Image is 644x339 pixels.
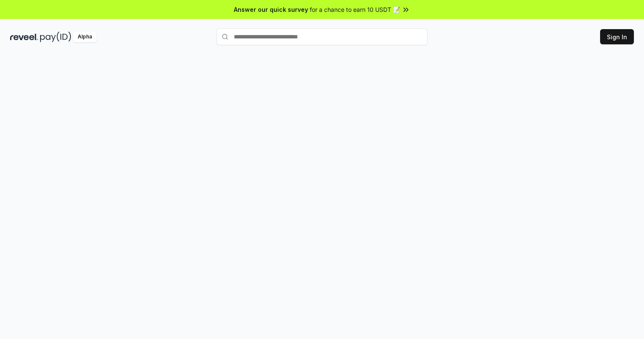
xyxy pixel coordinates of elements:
button: Sign In [600,29,634,44]
span: for a chance to earn 10 USDT 📝 [310,5,400,14]
div: Alpha [73,32,97,42]
span: Answer our quick survey [234,5,308,14]
img: reveel_dark [10,32,38,42]
img: pay_id [40,32,71,42]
